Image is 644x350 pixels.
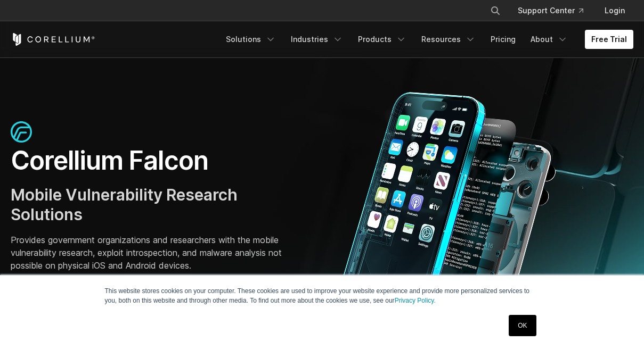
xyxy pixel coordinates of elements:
img: Corellium_Falcon Hero 1 [333,91,562,344]
a: Corellium Home [11,33,95,46]
a: Free Trial [585,30,633,49]
a: Login [596,1,633,20]
a: Products [352,30,413,49]
a: Pricing [484,30,522,49]
a: Resources [415,30,482,49]
span: Mobile Vulnerability Research Solutions [11,185,238,224]
button: Search [486,1,505,20]
img: falcon-icon [11,121,32,143]
p: This website stores cookies on your computer. These cookies are used to improve your website expe... [105,286,540,305]
a: Support Center [509,1,592,20]
a: Privacy Policy. [395,297,436,304]
div: Navigation Menu [477,1,633,20]
a: Industries [284,30,349,49]
a: Solutions [219,30,282,49]
a: About [524,30,574,49]
p: Provides government organizations and researchers with the mobile vulnerability research, exploit... [11,234,312,272]
div: Navigation Menu [219,30,633,49]
a: OK [509,315,536,336]
h1: Corellium Falcon [11,145,312,177]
